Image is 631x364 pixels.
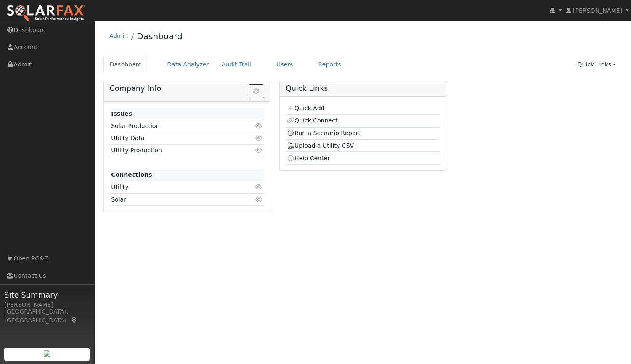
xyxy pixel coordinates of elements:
i: Click to view [255,135,263,141]
h5: Company Info [110,84,264,93]
td: Utility Production [110,144,239,157]
a: Admin [109,32,128,39]
i: Click to view [255,184,263,190]
strong: Connections [111,171,152,178]
strong: Issues [111,110,132,117]
a: Run a Scenario Report [287,130,361,136]
a: Quick Connect [287,117,337,124]
td: Solar [110,194,239,206]
a: Quick Add [287,105,324,112]
a: Quick Links [571,57,622,72]
a: Reports [312,57,347,72]
i: Click to view [255,123,263,129]
td: Utility [110,181,239,193]
a: Map [71,317,78,324]
a: Dashboard [137,31,183,41]
div: [GEOGRAPHIC_DATA], [GEOGRAPHIC_DATA] [4,307,90,325]
a: Dashboard [103,57,148,72]
div: [PERSON_NAME] [4,300,90,309]
a: Data Analyzer [161,57,215,72]
td: Solar Production [110,120,239,132]
a: Upload a Utility CSV [287,142,354,149]
span: [PERSON_NAME] [573,7,622,14]
a: Help Center [287,155,330,162]
span: Site Summary [4,289,90,300]
img: SolarFax [6,5,85,22]
i: Click to view [255,147,263,153]
i: Click to view [255,197,263,202]
a: Users [270,57,300,72]
a: Audit Trail [215,57,257,72]
img: retrieve [44,350,50,357]
td: Utility Data [110,132,239,144]
h5: Quick Links [286,84,440,93]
